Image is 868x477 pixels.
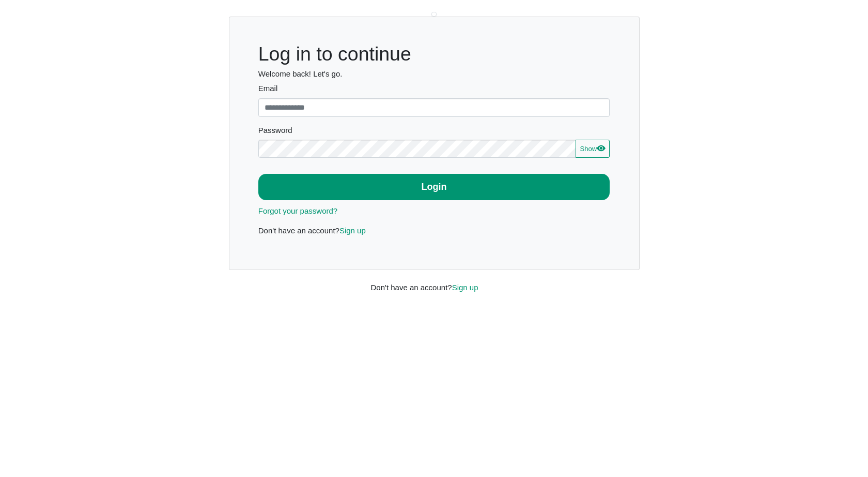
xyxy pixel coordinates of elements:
button: Showeye fill [576,140,610,158]
img: svg+xml;charset=UTF-8,%3Csvg%20width%3D%221%22%20height%3D%221%22%20xmlns%3D%22http%3A%2F%2Fwww.w... [431,12,437,17]
p: Don't have an account? [258,225,610,237]
svg: eye fill [597,144,605,152]
label: Email [258,83,610,95]
a: Sign up [339,226,366,235]
b: Login [422,182,447,192]
a: Sign up [452,283,478,292]
legend: Password [258,125,610,140]
div: Don't have an account? [363,270,505,293]
h6: Welcome back! Let's go. [258,69,610,79]
button: Login [258,174,610,200]
a: Forgot your password? [258,206,337,215]
h1: Log in to continue [258,42,610,66]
